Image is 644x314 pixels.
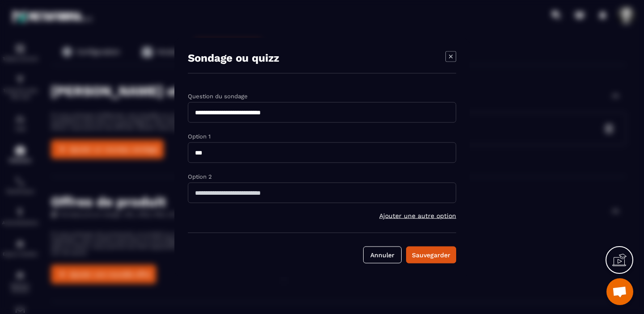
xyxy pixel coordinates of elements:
label: Question du sondage [188,92,248,99]
a: Ouvrir le chat [606,278,633,305]
label: Option 1 [188,133,211,139]
span: Ajouter une autre option [379,212,456,219]
label: Option 2 [188,173,212,180]
button: Sauvegarder [406,246,456,263]
div: Sauvegarder [412,250,450,259]
button: Annuler [363,246,402,263]
p: Sondage ou quizz [188,51,279,64]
